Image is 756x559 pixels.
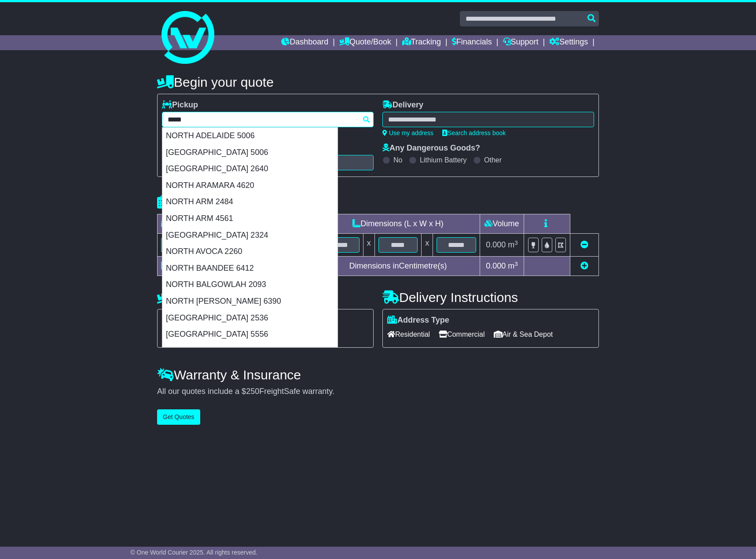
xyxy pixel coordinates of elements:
a: Settings [549,35,588,50]
a: Support [503,35,539,50]
div: [GEOGRAPHIC_DATA] 6020 [162,343,338,360]
a: Remove this item [580,240,588,249]
td: Dimensions in Centimetre(s) [316,257,480,276]
h4: Package details | [157,195,268,210]
span: 0.000 [486,240,506,249]
div: NORTH ARAMARA 4620 [162,177,338,194]
h4: Warranty & Insurance [157,368,599,382]
a: Quote/Book [339,35,391,50]
label: Other [484,156,502,164]
a: Dashboard [281,35,328,50]
label: Lithium Battery [420,156,467,164]
div: [GEOGRAPHIC_DATA] 5556 [162,326,338,343]
td: x [363,234,374,257]
a: Add new item [580,261,588,270]
div: NORTH AVOCA 2260 [162,243,338,260]
div: [GEOGRAPHIC_DATA] 2640 [162,161,338,177]
button: Get Quotes [157,409,200,425]
span: 250 [246,387,259,396]
label: No [393,156,402,164]
td: Dimensions (L x W x H) [316,214,480,234]
span: 0.000 [486,261,506,270]
a: Search address book [442,129,506,136]
div: All our quotes include a $ FreightSafe warranty. [157,387,599,397]
h4: Begin your quote [157,75,599,89]
span: m [508,240,518,249]
a: Tracking [402,35,441,50]
label: Pickup [162,100,198,110]
div: NORTH ARM 2484 [162,194,338,210]
typeahead: Please provide city [162,112,374,127]
div: NORTH BALGOWLAH 2093 [162,276,338,293]
span: Air & Sea Depot [494,327,553,341]
td: Total [158,257,231,276]
span: Commercial [439,327,484,341]
h4: Delivery Instructions [382,290,599,305]
label: Delivery [382,100,423,110]
td: Type [158,214,231,234]
label: Address Type [387,316,449,325]
h4: Pickup Instructions [157,290,374,305]
label: Any Dangerous Goods? [382,143,480,153]
td: x [422,234,433,257]
span: m [508,261,518,270]
div: NORTH ARM 4561 [162,210,338,227]
div: NORTH ADELAIDE 5006 [162,128,338,144]
a: Use my address [382,129,433,136]
td: Volume [480,214,524,234]
div: [GEOGRAPHIC_DATA] 5006 [162,144,338,161]
span: Residential [387,327,430,341]
div: [GEOGRAPHIC_DATA] 2324 [162,227,338,244]
sup: 3 [514,239,518,246]
div: NORTH [PERSON_NAME] 6390 [162,293,338,310]
span: © One World Courier 2025. All rights reserved. [130,549,257,556]
sup: 3 [514,261,518,267]
a: Financials [452,35,492,50]
div: [GEOGRAPHIC_DATA] 2536 [162,310,338,327]
div: NORTH BAANDEE 6412 [162,260,338,277]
